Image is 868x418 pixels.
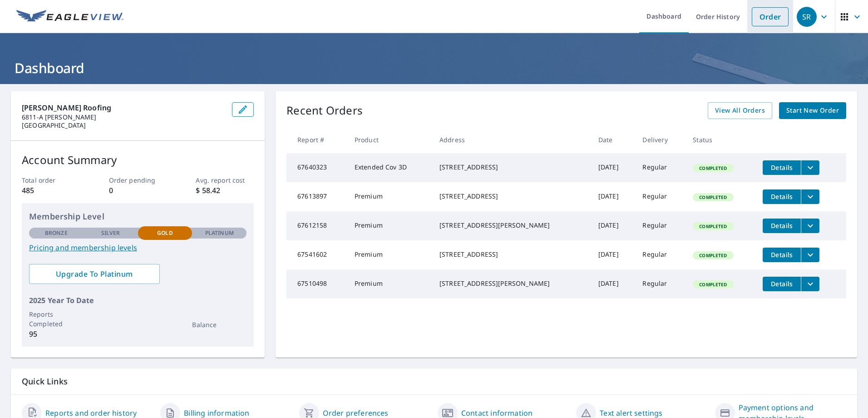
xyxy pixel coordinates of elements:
p: $ 58.42 [196,185,254,196]
td: 67612158 [286,211,347,240]
button: filesDropdownBtn-67541602 [801,248,819,262]
p: Membership Level [29,210,247,223]
div: [STREET_ADDRESS][PERSON_NAME] [439,279,584,288]
p: [GEOGRAPHIC_DATA] [22,121,225,129]
td: Regular [635,211,686,240]
td: Regular [635,269,686,299]
span: Details [768,221,795,230]
td: [DATE] [591,182,636,211]
td: Premium [347,240,432,269]
td: Premium [347,182,432,211]
td: 67640323 [286,153,347,182]
div: [STREET_ADDRESS] [439,192,584,201]
h1: Dashboard [11,59,857,77]
button: detailsBtn-67612158 [763,219,801,233]
button: detailsBtn-67640323 [763,160,801,175]
td: Regular [635,182,686,211]
p: Bronze [45,229,68,237]
p: Platinum [205,229,234,237]
button: detailsBtn-67613897 [763,189,801,204]
td: Premium [347,269,432,299]
td: 67541602 [286,240,347,269]
p: Reports Completed [29,309,84,328]
button: filesDropdownBtn-67640323 [801,160,819,175]
button: detailsBtn-67510498 [763,277,801,291]
th: Delivery [635,126,686,153]
button: filesDropdownBtn-67612158 [801,219,819,233]
span: View All Orders [715,105,765,116]
span: Details [768,279,795,288]
p: Quick Links [22,376,846,387]
div: SR [797,7,817,27]
div: [STREET_ADDRESS] [439,250,584,259]
span: Completed [694,165,732,171]
p: [PERSON_NAME] Roofing [22,102,225,113]
span: Details [768,250,795,259]
td: [DATE] [591,240,636,269]
p: Silver [101,229,120,237]
p: 95 [29,328,84,339]
a: Order [752,7,789,26]
span: Completed [694,194,732,200]
span: Completed [694,252,732,259]
span: Details [768,192,795,201]
span: Details [768,163,795,172]
td: Premium [347,211,432,240]
button: filesDropdownBtn-67613897 [801,189,819,204]
p: Gold [157,229,173,237]
a: Pricing and membership levels [29,242,247,253]
td: [DATE] [591,211,636,240]
a: View All Orders [708,102,772,119]
button: detailsBtn-67541602 [763,248,801,262]
p: Account Summary [22,152,254,168]
td: Extended Cov 3D [347,153,432,182]
p: 485 [22,185,80,196]
span: Completed [694,223,732,229]
div: [STREET_ADDRESS] [439,163,584,172]
p: 0 [109,185,167,196]
td: Regular [635,153,686,182]
p: Total order [22,175,80,185]
p: Recent Orders [286,102,363,119]
th: Date [591,126,636,153]
th: Product [347,126,432,153]
th: Report # [286,126,347,153]
p: 2025 Year To Date [29,295,247,306]
p: Avg. report cost [196,175,254,185]
td: [DATE] [591,269,636,299]
span: Start New Order [786,105,839,116]
td: Regular [635,240,686,269]
td: 67613897 [286,182,347,211]
button: filesDropdownBtn-67510498 [801,277,819,291]
p: Order pending [109,175,167,185]
span: Upgrade To Platinum [36,269,153,279]
img: EV Logo [16,10,123,24]
a: Upgrade To Platinum [29,264,160,284]
span: Completed [694,281,732,288]
td: 67510498 [286,269,347,299]
a: Start New Order [779,102,846,119]
td: [DATE] [591,153,636,182]
th: Address [432,126,591,153]
div: [STREET_ADDRESS][PERSON_NAME] [439,221,584,230]
th: Status [686,126,755,153]
p: Balance [192,320,247,329]
p: 6811-A [PERSON_NAME] [22,113,225,121]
